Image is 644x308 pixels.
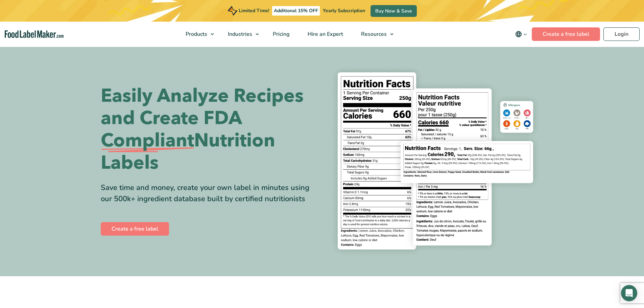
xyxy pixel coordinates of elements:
[323,7,365,14] span: Yearly Subscription
[272,6,320,16] span: Additional 15% OFF
[264,22,297,47] a: Pricing
[371,5,417,17] a: Buy Now & Save
[299,22,351,47] a: Hire an Expert
[603,27,640,41] a: Login
[352,22,397,47] a: Resources
[101,182,317,205] div: Save time and money, create your own label in minutes using our 500k+ ingredient database built b...
[184,30,208,38] span: Products
[306,30,344,38] span: Hire an Expert
[239,7,269,14] span: Limited Time!
[101,85,317,174] h1: Easily Analyze Recipes and Create FDA Nutrition Labels
[101,222,169,236] a: Create a free label
[101,129,194,152] span: Compliant
[532,27,600,41] a: Create a free label
[359,30,387,38] span: Resources
[177,22,217,47] a: Products
[226,30,253,38] span: Industries
[271,30,290,38] span: Pricing
[621,285,637,301] div: Open Intercom Messenger
[219,22,262,47] a: Industries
